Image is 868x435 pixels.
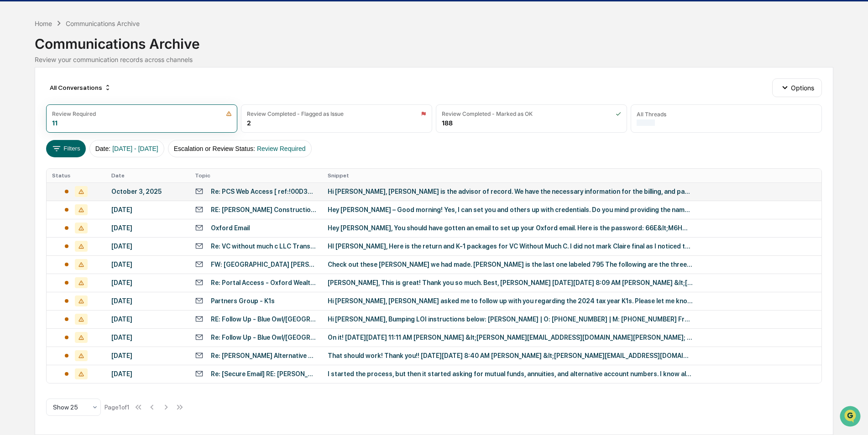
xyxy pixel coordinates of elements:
[211,370,317,378] div: Re: [Secure Email] RE: [PERSON_NAME] Private Capital Income Fund - Investor Account Changes
[111,352,184,359] div: [DATE]
[257,145,306,152] span: Review Required
[211,352,317,359] div: Re: [PERSON_NAME] Alternative Strategies Fund
[247,110,344,117] div: Review Completed - Flagged as Issue
[18,115,59,124] span: Preclearance
[211,316,317,323] div: RE: Follow Up - Blue Owl/[GEOGRAPHIC_DATA] Introduction
[421,111,426,117] img: icon
[328,261,693,268] div: Check out these [PERSON_NAME] we had made. [PERSON_NAME] is the last one labeled 795 The followin...
[839,405,863,430] iframe: Open customer support
[105,404,130,411] div: Page 1 of 1
[211,297,275,305] div: Partners Group - K1s
[226,111,232,117] img: icon
[328,243,693,250] div: HI [PERSON_NAME], Here is the return and K-1 packages for VC Without Much C. I did not mark Clair...
[111,188,184,195] div: October 3, 2025
[31,70,150,79] div: Start new chat
[168,140,312,157] button: Escalation or Review Status:Review Required
[5,129,61,145] a: 🔎Data Lookup
[91,155,110,161] span: Pylon
[328,297,693,305] div: Hi [PERSON_NAME], [PERSON_NAME] asked me to follow up with you regarding the 2024 tax year K1s. P...
[89,140,164,157] button: Date:[DATE] - [DATE]
[9,116,16,123] div: 🖐️
[211,206,317,213] div: RE: [PERSON_NAME] Construction 401(k) Plan
[9,133,16,140] div: 🔎
[35,56,833,63] div: Review your communication records across channels
[47,169,106,182] th: Status
[106,169,189,182] th: Date
[211,188,317,195] div: Re: PCS Web Access [ ref:!00D3006J2H.!500Uy0dZ9d6:ref ]
[66,20,140,27] div: Communications Archive
[328,352,693,359] div: That should work! Thank you!! [DATE][DATE] 8:40 AM [PERSON_NAME] &lt;[PERSON_NAME][EMAIL_ADDRESS]...
[211,261,317,268] div: FW: [GEOGRAPHIC_DATA] [PERSON_NAME]
[328,370,693,378] div: I started the process, but then it started asking for mutual funds, annuities, and alternative ac...
[52,110,96,117] div: Review Required
[35,28,833,52] div: Communications Archive
[442,119,453,127] div: 188
[111,261,184,268] div: [DATE]
[616,111,621,117] img: icon
[18,132,58,141] span: Data Lookup
[9,70,26,86] img: 1746055101610-c473b297-6a78-478c-a979-82029cc54cd1
[328,224,693,232] div: Hey [PERSON_NAME], You should have gotten an email to set up your Oxford email. Here is the passw...
[111,297,184,305] div: [DATE]
[247,119,251,127] div: 2
[66,116,73,123] div: 🗄️
[328,188,693,195] div: Hi [PERSON_NAME], [PERSON_NAME] is the advisor of record. We have the necessary information for t...
[112,145,158,152] span: [DATE] - [DATE]
[35,20,52,27] div: Home
[111,316,184,323] div: [DATE]
[111,243,184,250] div: [DATE]
[75,115,113,124] span: Attestations
[328,206,693,213] div: Hey [PERSON_NAME] – Good morning! Yes, I can set you and others up with credentials. Do you mind ...
[111,224,184,232] div: [DATE]
[46,140,86,157] button: Filters
[31,79,115,86] div: We're available if you need us!
[52,119,58,127] div: 11
[328,316,693,323] div: Hi [PERSON_NAME], Bumping LOI instructions below: [PERSON_NAME] | O: [PHONE_NUMBER] | M: [PHONE_N...
[155,72,166,83] button: Start new chat
[46,80,115,95] div: All Conversations
[637,111,666,118] div: All Threads
[442,110,533,117] div: Review Completed - Marked as OK
[328,279,693,286] div: [PERSON_NAME], This is great! Thank you so much. Best, [PERSON_NAME] [DATE][DATE] 8:09 AM [PERSON...
[211,279,317,286] div: Re: Portal Access - Oxford Wealth Management
[63,111,117,128] a: 🗄️Attestations
[64,154,110,161] a: Powered byPylon
[211,334,317,341] div: Re: Follow Up - Blue Owl/[GEOGRAPHIC_DATA] Introduction
[111,334,184,341] div: [DATE]
[322,169,821,182] th: Snippet
[111,206,184,213] div: [DATE]
[772,78,822,97] button: Options
[189,169,322,182] th: Topic
[111,370,184,378] div: [DATE]
[328,334,693,341] div: On it! [DATE][DATE] 11:11 AM [PERSON_NAME] &lt;[PERSON_NAME][EMAIL_ADDRESS][DOMAIN_NAME][PERSON_N...
[111,279,184,286] div: [DATE]
[9,19,166,34] p: How can we help?
[211,243,317,250] div: Re: VC without much c LLC Transactions. - 2024
[5,111,63,128] a: 🖐️Preclearance
[211,224,250,232] div: Oxford Email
